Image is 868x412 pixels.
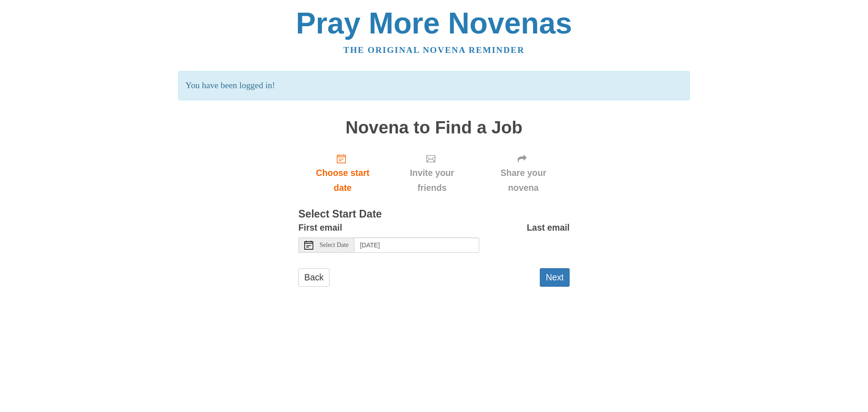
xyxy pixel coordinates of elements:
[298,146,387,200] a: Choose start date
[486,166,561,195] span: Share your novena
[387,146,477,200] div: Click "Next" to confirm your start date first.
[477,146,570,200] div: Click "Next" to confirm your start date first.
[540,268,570,287] button: Next
[298,220,342,235] label: First email
[298,118,570,137] h1: Novena to Find a Job
[344,45,525,55] a: The original novena reminder
[298,268,330,287] a: Back
[307,166,378,195] span: Choose start date
[396,166,468,195] span: Invite your friends
[320,242,349,248] span: Select Date
[296,6,572,40] a: Pray More Novenas
[178,71,689,100] p: You have been logged in!
[298,208,570,220] h3: Select Start Date
[527,220,570,235] label: Last email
